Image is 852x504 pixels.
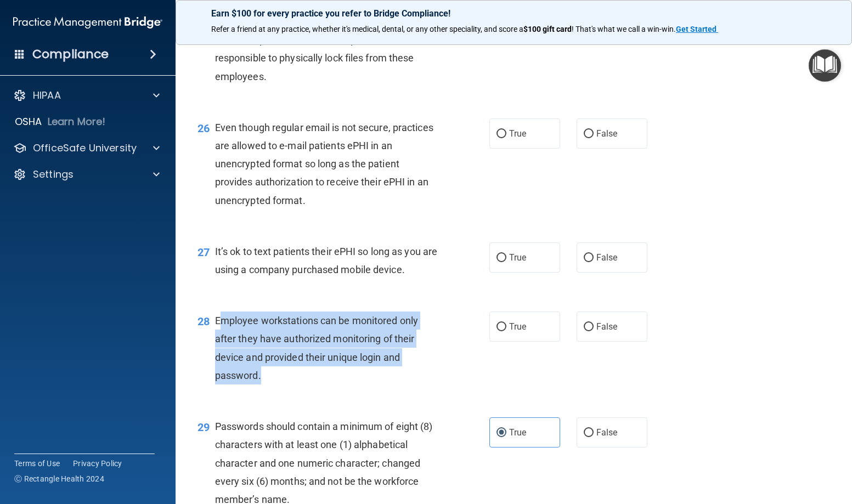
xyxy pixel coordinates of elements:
span: Even though regular email is not secure, practices are allowed to e-mail patients ePHI in an unen... [215,122,433,206]
p: OfficeSafe University [33,141,137,155]
a: HIPAA [13,89,160,102]
a: OfficeSafe University [13,141,160,155]
span: 26 [198,122,210,135]
input: False [584,130,594,138]
span: False [596,128,618,139]
span: True [509,321,526,332]
span: False [596,427,618,438]
a: Privacy Policy [73,458,122,469]
span: 29 [198,421,210,434]
p: Earn $100 for every practice you refer to Bridge Compliance! [211,8,816,19]
span: It’s ok to text patients their ePHI so long as you are using a company purchased mobile device. [215,246,437,275]
img: PMB logo [13,12,162,33]
input: False [584,323,594,331]
span: False [596,321,618,332]
span: Refer a friend at any practice, whether it's medical, dental, or any other speciality, and score a [211,25,523,33]
span: ! That's what we call a win-win. [572,25,676,33]
h4: Compliance [32,47,109,62]
p: Settings [33,168,74,181]
input: True [496,130,506,138]
strong: $100 gift card [523,25,572,33]
span: Employee workstations can be monitored only after they have authorized monitoring of their device... [215,315,418,381]
p: OSHA [15,115,42,128]
input: False [584,429,594,437]
span: Ⓒ Rectangle Health 2024 [14,473,104,484]
a: Terms of Use [14,458,60,469]
button: Open Resource Center [809,49,841,82]
input: False [584,254,594,262]
span: 28 [198,315,210,328]
span: False [596,252,618,263]
span: Certain employees may not be required to have access to patient records. The practice is responsi... [215,16,424,82]
span: 27 [198,246,210,259]
span: True [509,252,526,263]
input: True [496,254,506,262]
span: True [509,427,526,438]
span: True [509,128,526,139]
p: HIPAA [33,89,61,102]
input: True [496,429,506,437]
a: Settings [13,168,160,181]
strong: Get Started [676,25,716,33]
input: True [496,323,506,331]
a: Get Started [676,25,718,33]
p: Learn More! [48,115,106,128]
